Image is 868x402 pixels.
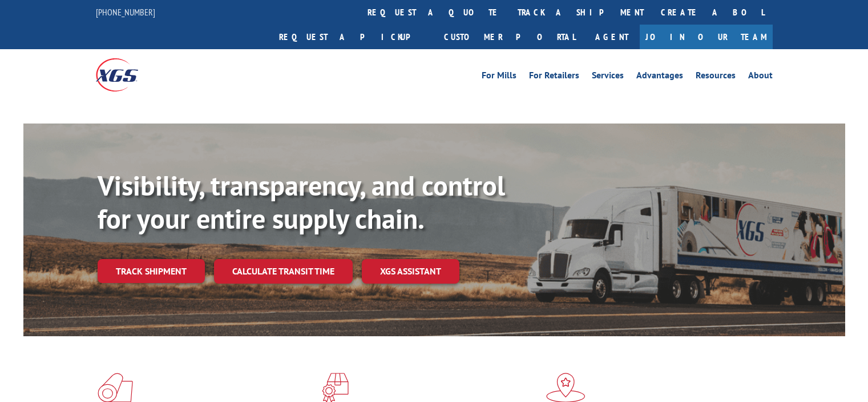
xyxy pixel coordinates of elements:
a: Join Our Team [640,25,773,49]
a: Request a pickup [271,25,435,49]
a: About [748,71,773,83]
a: Advantages [636,71,683,83]
a: Track shipment [98,259,205,283]
a: XGS ASSISTANT [362,259,459,284]
a: Customer Portal [435,25,584,49]
a: Resources [696,71,736,83]
a: For Retailers [529,71,579,83]
b: Visibility, transparency, and control for your entire supply chain. [98,168,505,236]
a: [PHONE_NUMBER] [96,6,155,18]
a: For Mills [482,71,516,83]
a: Calculate transit time [214,259,353,284]
a: Services [592,71,624,83]
a: Agent [584,25,640,49]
